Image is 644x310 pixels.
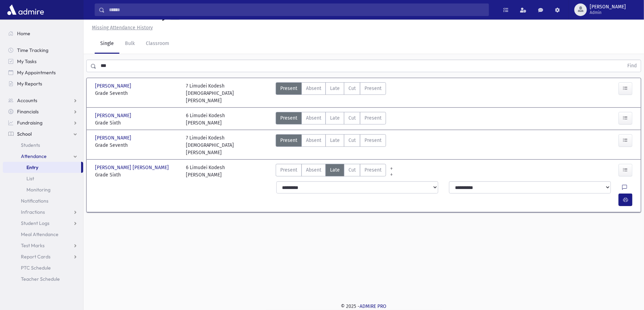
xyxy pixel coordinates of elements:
[95,303,633,310] div: © 2025 -
[26,175,34,182] span: List
[17,69,56,76] span: My Appointments
[3,162,81,173] a: Entry
[280,114,297,122] span: Present
[3,128,83,139] a: School
[26,187,50,193] span: Monitoring
[280,166,297,174] span: Present
[276,164,386,179] div: AttTypes
[590,10,626,15] span: Admin
[330,166,340,174] span: Late
[3,206,83,218] a: Infractions
[3,67,83,78] a: My Appointments
[95,164,170,171] span: [PERSON_NAME] [PERSON_NAME]
[17,81,42,87] span: My Reports
[364,137,382,144] span: Present
[306,85,321,92] span: Absent
[95,134,133,142] span: [PERSON_NAME]
[3,78,83,89] a: My Reports
[186,134,270,156] div: 7 Limudei Kodesh [DEMOGRAPHIC_DATA][PERSON_NAME]
[17,97,37,104] span: Accounts
[3,240,83,251] a: Test Marks
[95,142,179,149] span: Grade Seventh
[21,276,60,282] span: Teacher Schedule
[17,47,48,53] span: Time Tracking
[17,108,39,115] span: Financials
[3,45,83,56] a: Time Tracking
[95,82,133,90] span: [PERSON_NAME]
[330,85,340,92] span: Late
[95,171,179,179] span: Grade Sixth
[364,114,382,122] span: Present
[3,106,83,117] a: Financials
[186,82,270,104] div: 7 Limudei Kodesh [DEMOGRAPHIC_DATA][PERSON_NAME]
[17,131,32,137] span: School
[21,198,48,204] span: Notifications
[3,139,83,151] a: Students
[280,137,297,144] span: Present
[6,3,46,17] img: AdmirePro
[3,229,83,240] a: Meal Attendance
[3,117,83,128] a: Fundraising
[3,273,83,285] a: Teacher Schedule
[21,153,47,159] span: Attendance
[3,28,83,39] a: Home
[95,119,179,127] span: Grade Sixth
[276,112,386,127] div: AttTypes
[3,173,83,184] a: List
[17,30,30,37] span: Home
[306,166,321,174] span: Absent
[623,60,641,72] button: Find
[95,34,119,54] a: Single
[21,242,45,249] span: Test Marks
[26,164,38,171] span: Entry
[3,262,83,273] a: PTC Schedule
[280,85,297,92] span: Present
[590,4,626,10] span: [PERSON_NAME]
[348,114,356,122] span: Cut
[330,114,340,122] span: Late
[306,137,321,144] span: Absent
[17,58,37,65] span: My Tasks
[276,82,386,104] div: AttTypes
[276,134,386,156] div: AttTypes
[3,95,83,106] a: Accounts
[92,25,153,31] u: Missing Attendance History
[21,254,50,260] span: Report Cards
[21,231,58,237] span: Meal Attendance
[21,209,45,215] span: Infractions
[105,3,489,16] input: Search
[348,166,356,174] span: Cut
[3,151,83,162] a: Attendance
[3,56,83,67] a: My Tasks
[186,112,225,127] div: 6 Limudei Kodesh [PERSON_NAME]
[119,34,140,54] a: Bulk
[140,34,175,54] a: Classroom
[21,265,51,271] span: PTC Schedule
[348,85,356,92] span: Cut
[330,137,340,144] span: Late
[3,218,83,229] a: Student Logs
[3,251,83,262] a: Report Cards
[306,114,321,122] span: Absent
[21,142,40,148] span: Students
[186,164,225,179] div: 6 Limudei Kodesh [PERSON_NAME]
[364,85,382,92] span: Present
[364,166,382,174] span: Present
[3,184,83,195] a: Monitoring
[89,25,153,31] a: Missing Attendance History
[348,137,356,144] span: Cut
[3,195,83,206] a: Notifications
[21,220,49,226] span: Student Logs
[95,112,133,119] span: [PERSON_NAME]
[17,120,42,126] span: Fundraising
[95,90,179,97] span: Grade Seventh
